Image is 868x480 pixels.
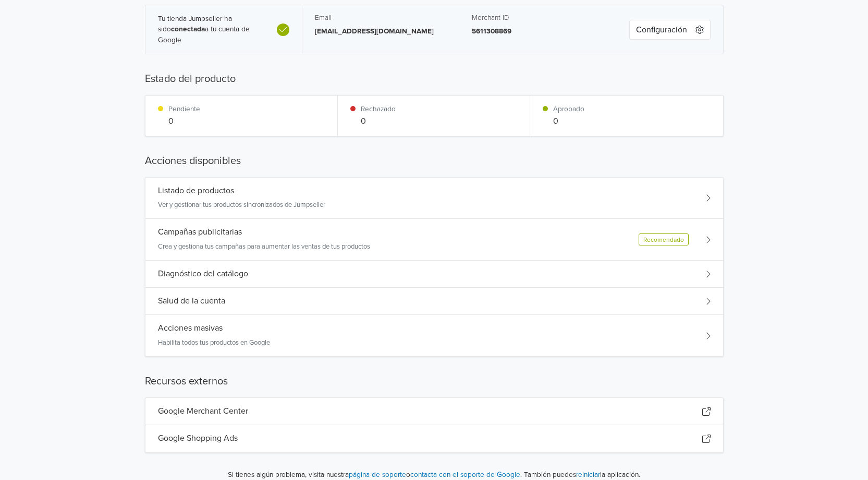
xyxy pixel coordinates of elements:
[158,406,248,416] h5: Google Merchant Center
[639,233,689,245] div: Recomendado
[145,219,723,261] div: Campañas publicitariasCrea y gestiona tus campañas para aumentar las ventas de tus productosRecom...
[158,296,225,306] h5: Salud de la cuenta
[338,96,530,135] div: Rechazado0
[158,323,223,333] h5: Acciones masivas
[315,26,447,37] p: [EMAIL_ADDRESS][DOMAIN_NAME]
[145,315,723,356] div: Acciones masivasHabilita todos tus productos en Google
[158,434,238,443] h5: Google Shopping Ads
[145,398,723,425] div: Google Merchant Center
[158,269,248,279] h5: Diagnóstico del catálogo
[145,178,723,219] div: Listado de productosVer y gestionar tus productos sincronizados de Jumpseller
[158,338,270,348] p: Habilita todos tus productos en Google
[145,288,723,315] div: Salud de la cuenta
[553,104,584,114] p: Aprobado
[158,227,242,237] h5: Campañas publicitarias
[145,261,723,288] div: Diagnóstico del catálogo
[472,14,604,22] h5: Merchant ID
[158,200,325,210] p: Ver y gestionar tus productos sincronizados de Jumpseller
[158,186,234,196] h5: Listado de productos
[168,104,200,114] p: Pendiente
[145,470,724,480] span: Si tienes algún problema, visita nuestra o . También puedes la aplicación.
[410,471,520,479] a: contacta con el soporte de Google
[145,71,724,87] h5: Estado del producto
[158,242,370,252] p: Crea y gestiona tus campañas para aumentar las ventas de tus productos
[472,26,604,37] p: 5611308869
[315,14,447,22] h5: Email
[145,153,724,169] h5: Acciones disponibles
[576,471,600,479] a: reiniciar
[361,104,396,114] p: Rechazado
[171,25,205,33] b: conectada
[530,96,723,135] div: Aprobado0
[145,96,338,135] div: Pendiente0
[168,115,200,127] p: 0
[158,14,262,45] p: Tu tienda Jumpseller ha sido a tu cuenta de Google
[349,471,406,479] a: página de soporte
[629,20,711,40] button: Configuración
[361,115,396,127] p: 0
[553,115,584,127] p: 0
[145,373,724,389] h5: Recursos externos
[145,425,723,452] div: Google Shopping Ads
